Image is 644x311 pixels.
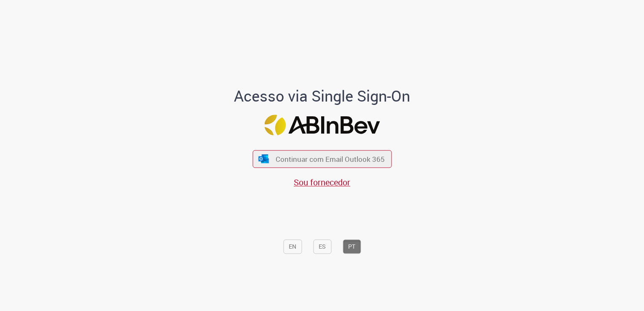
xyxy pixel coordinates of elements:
[264,115,380,135] img: Logo ABInBev
[294,177,350,188] a: Sou fornecedor
[283,240,302,254] button: EN
[205,88,439,105] h1: Acesso via Single Sign-On
[252,150,392,168] button: ícone Azure/Microsoft 360 Continuar com Email Outlook 365
[313,240,331,254] button: ES
[258,154,270,163] img: ícone Azure/Microsoft 360
[343,240,361,254] button: PT
[276,154,385,164] span: Continuar com Email Outlook 365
